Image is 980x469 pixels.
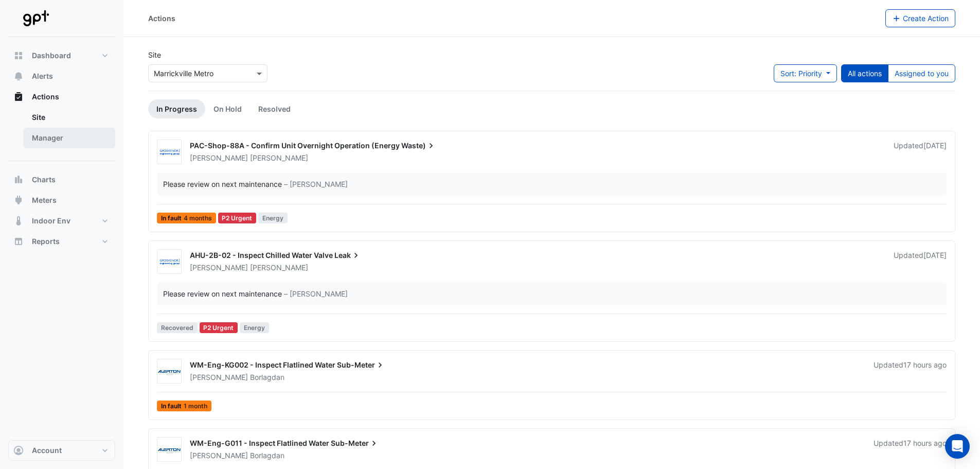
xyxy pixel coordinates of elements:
[190,360,335,369] span: WM-Eng-KG002 - Inspect Flatlined Water
[8,86,115,107] button: Actions
[284,179,348,189] span: – [PERSON_NAME]
[250,153,308,163] span: [PERSON_NAME]​
[894,141,947,163] div: Updated
[190,251,333,259] span: AHU-2B-02 - Inspect Chilled Water Valve
[401,141,436,151] span: Waste)
[157,367,181,377] img: Alerton
[337,360,385,370] span: Sub-Meter
[903,439,947,447] span: Thu 14-Aug-2025 16:50 AEST
[12,8,59,29] img: Company Logo
[13,92,24,102] app-icon: Actions
[13,236,24,247] app-icon: Reports
[32,92,59,102] span: Actions
[894,250,947,273] div: Updated
[8,440,115,461] button: Account
[184,215,212,221] span: 4 months
[13,195,24,205] app-icon: Meters
[24,107,115,128] a: Site
[32,195,57,205] span: Meters
[13,175,24,185] app-icon: Charts
[32,236,60,247] span: Reports
[841,64,888,82] button: All actions
[8,45,115,66] button: Dashboard
[163,179,282,189] div: Please review on next maintenance
[148,13,175,24] div: Actions
[258,213,288,223] span: Energy
[874,360,947,383] div: Updated
[200,322,238,333] div: P2 Urgent
[190,439,329,447] span: WM-Eng-G011 - Inspect Flatlined Water
[780,69,822,78] span: Sort: Priority
[250,99,299,118] a: Resolved
[903,14,949,23] span: Create Action
[148,99,205,118] a: In Progress
[157,147,181,158] img: Grosvenor Engineering
[190,263,248,272] span: [PERSON_NAME]
[190,141,400,150] span: PAC-Shop-88A - Confirm Unit Overnight Operation (Energy
[334,250,361,260] span: Leak
[8,107,115,152] div: Actions
[190,373,248,381] span: [PERSON_NAME]
[8,231,115,252] button: Reports
[157,213,216,223] span: In fault
[774,64,837,82] button: Sort: Priority
[157,322,198,333] span: Recovered
[284,288,348,299] span: – [PERSON_NAME]
[163,288,282,299] div: Please review on next maintenance
[190,153,248,162] span: [PERSON_NAME]
[240,322,269,333] span: Energy
[205,99,250,118] a: On Hold
[184,403,207,409] span: 1 month
[13,71,24,81] app-icon: Alerts
[331,438,379,448] span: Sub-Meter
[157,257,181,267] img: Grosvenor Engineering
[24,128,115,148] a: Manager
[888,64,955,82] button: Assigned to you
[8,190,115,211] button: Meters
[923,251,947,259] span: Fri 30-May-2025 11:15 AEST
[250,450,284,461] span: Borlagdan
[32,216,70,226] span: Indoor Env
[148,49,161,60] label: Site
[8,169,115,190] button: Charts
[8,211,115,231] button: Indoor Env
[157,445,181,455] img: Alerton
[945,434,970,459] div: Open Intercom Messenger
[218,213,257,223] div: P2 Urgent
[32,445,62,456] span: Account
[32,71,53,81] span: Alerts
[157,401,211,411] span: In fault
[13,216,24,226] app-icon: Indoor Env
[923,141,947,150] span: Fri 30-May-2025 11:16 AEST
[13,50,24,61] app-icon: Dashboard
[32,50,71,61] span: Dashboard
[190,451,248,460] span: [PERSON_NAME]
[250,263,308,273] span: [PERSON_NAME]​
[8,66,115,86] button: Alerts
[903,360,947,369] span: Thu 14-Aug-2025 16:51 AEST
[885,9,956,27] button: Create Action
[250,372,284,383] span: Borlagdan
[32,175,56,185] span: Charts
[874,438,947,461] div: Updated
